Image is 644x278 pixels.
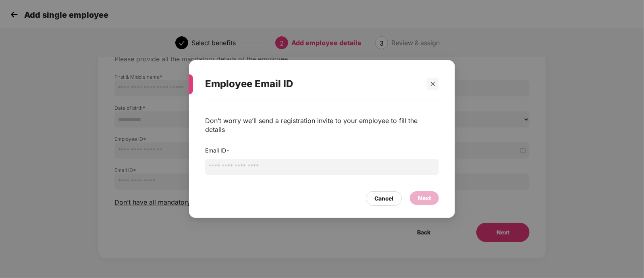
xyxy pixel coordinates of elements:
[205,116,439,134] div: Don’t worry we’ll send a registration invite to your employee to fill the details
[430,81,436,87] span: close
[418,194,431,203] div: Next
[374,194,393,203] div: Cancel
[205,147,230,154] label: Email ID
[205,68,420,100] div: Employee Email ID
